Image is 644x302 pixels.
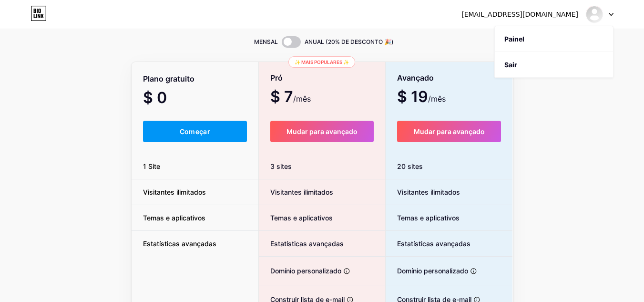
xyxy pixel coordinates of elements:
[397,87,428,106] font: $ 19
[397,214,460,222] font: Temas e aplicativos
[143,188,206,196] font: Visitantes ilimitados
[305,38,394,45] font: ANUAL (20% DE DESCONTO 🎉)
[397,188,460,196] font: Visitantes ilimitados
[143,88,167,107] font: $ 0
[143,74,194,83] font: Plano gratuito
[295,59,349,65] font: ✨ Mais populares ✨
[414,127,485,135] font: Mudar para avançado
[180,127,210,135] font: Começar
[143,162,160,170] font: 1 Site
[461,10,578,18] font: [EMAIL_ADDRESS][DOMAIN_NAME]
[270,214,333,222] font: Temas e aplicativos
[270,87,293,106] font: $ 7
[270,121,374,142] button: Mudar para avançado
[397,121,501,142] button: Mudar para avançado
[495,26,613,52] a: Painel
[397,267,468,275] font: Domínio personalizado
[270,162,292,170] font: 3 sites
[143,121,247,142] button: Começar
[504,61,517,69] font: Sair
[397,162,423,170] font: 20 sites
[143,214,205,222] font: Temas e aplicativos
[504,35,524,43] font: Painel
[286,127,358,135] font: Mudar para avançado
[254,38,278,45] font: MENSAL
[270,240,344,248] font: Estatísticas avançadas
[397,240,470,248] font: Estatísticas avançadas
[293,94,311,104] font: /mês
[270,267,341,275] font: Domínio personalizado
[143,240,216,248] font: Estatísticas avançadas
[270,73,283,83] font: Pró
[428,94,446,104] font: /mês
[397,73,434,83] font: Avançado
[585,5,603,23] img: pastitamassas
[270,188,333,196] font: Visitantes ilimitados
